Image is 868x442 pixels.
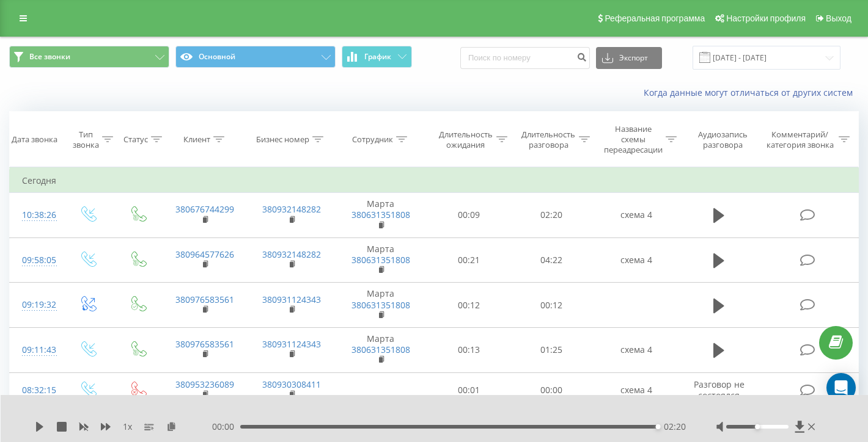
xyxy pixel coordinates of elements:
[22,338,50,362] div: 09:11:43
[175,338,234,350] a: 380976583561
[656,424,661,429] div: Accessibility label
[764,129,836,150] div: Комментарий/категория звонка
[73,129,99,150] div: Тип звонка
[29,52,70,62] span: Все звонки
[460,47,590,69] input: Поиск по номеру
[593,372,679,408] td: схема 4
[123,134,148,145] div: Статус
[351,209,410,220] a: 380631351808
[175,248,234,260] a: 380964577626
[262,203,321,215] a: 380932148282
[604,124,663,155] div: Название схемы переадресации
[694,379,745,401] span: Разговор не состоялся
[334,327,427,372] td: Марта
[826,13,851,23] span: Выход
[364,53,391,61] span: График
[262,294,321,305] a: 380931124343
[123,421,132,433] span: 1 x
[593,327,679,372] td: схема 4
[22,203,50,227] div: 10:38:26
[521,129,576,150] div: Длительность разговора
[427,237,510,283] td: 00:21
[175,46,336,68] button: Основной
[644,87,859,98] a: Когда данные могут отличаться от других систем
[334,237,427,283] td: Марта
[510,327,593,372] td: 01:25
[22,248,50,272] div: 09:58:05
[605,13,705,23] span: Реферальная программа
[183,134,210,145] div: Клиент
[9,46,169,68] button: Все звонки
[593,193,679,238] td: схема 4
[12,134,57,145] div: Дата звонка
[510,372,593,408] td: 00:00
[10,168,859,193] td: Сегодня
[351,254,410,266] a: 380631351808
[175,294,234,305] a: 380976583561
[755,424,760,429] div: Accessibility label
[352,134,393,145] div: Сотрудник
[510,193,593,238] td: 02:20
[22,293,50,317] div: 09:19:32
[826,373,856,402] div: Open Intercom Messenger
[427,193,510,238] td: 00:09
[334,283,427,328] td: Марта
[510,283,593,328] td: 00:12
[726,13,806,23] span: Настройки профиля
[175,203,234,215] a: 380676744299
[262,379,321,390] a: 380930308411
[510,237,593,283] td: 04:22
[256,134,309,145] div: Бизнес номер
[427,283,510,328] td: 00:12
[593,237,679,283] td: схема 4
[438,129,493,150] div: Длительность ожидания
[342,46,412,68] button: График
[212,421,240,433] span: 00:00
[427,372,510,408] td: 00:01
[351,299,410,311] a: 380631351808
[262,248,321,260] a: 380932148282
[175,379,234,390] a: 380953236089
[334,193,427,238] td: Марта
[596,47,662,69] button: Экспорт
[262,338,321,350] a: 380931124343
[690,129,756,150] div: Аудиозапись разговора
[664,421,686,433] span: 02:20
[351,344,410,355] a: 380631351808
[22,379,50,402] div: 08:32:15
[427,327,510,372] td: 00:13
